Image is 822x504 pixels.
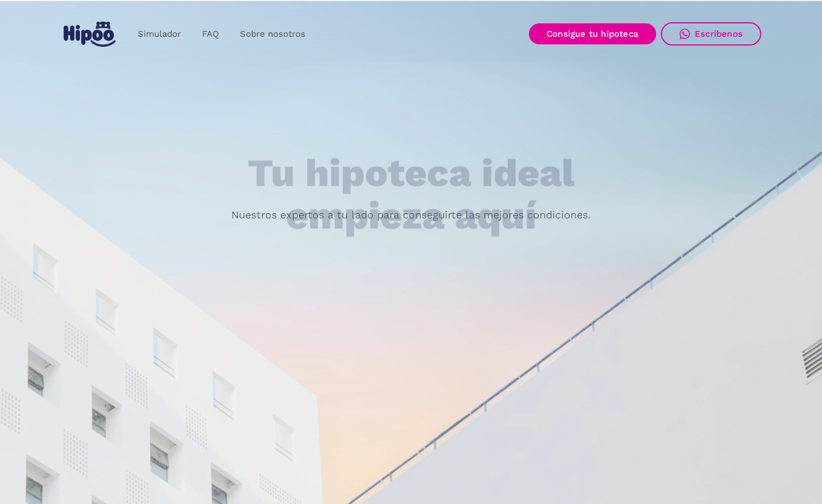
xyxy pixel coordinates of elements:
[61,17,118,51] a: home
[661,22,761,46] a: Escríbenos
[229,23,316,46] a: Sobre nosotros
[529,23,656,44] a: Consigue tu hipoteca
[127,23,191,46] a: Simulador
[695,29,743,39] div: Escríbenos
[191,23,229,46] a: FAQ
[190,152,632,237] h1: Tu hipoteca ideal empieza aquí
